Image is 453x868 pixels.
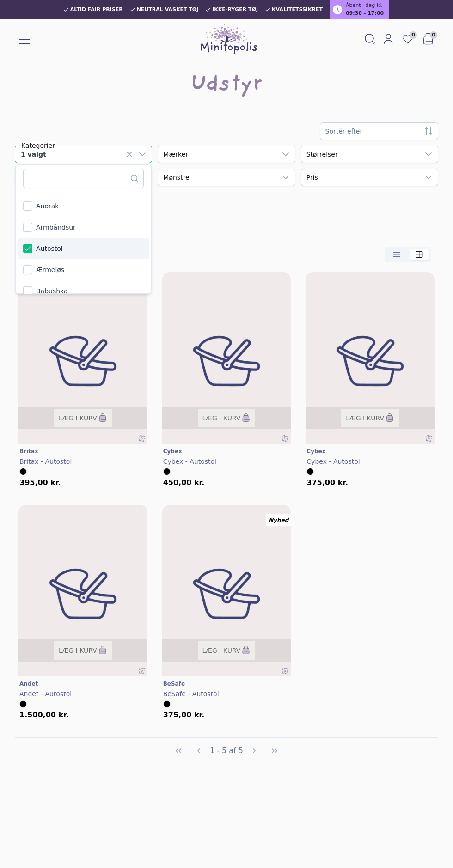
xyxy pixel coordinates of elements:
span: Ikke-ryger tøj [212,7,258,12]
div: Nyhed [266,514,291,526]
a: Britax - Autostol [19,457,147,466]
span: Andet [19,680,38,687]
span: Cybex - Autostol [306,458,360,465]
span: Britax - Autostol [19,458,72,465]
span: BeSafe [163,680,185,687]
span: Anorak [36,201,59,211]
span: 375,00 kr. [306,479,348,486]
li: Ærmeløs [18,260,149,280]
span: Andet - Autostol [19,690,72,698]
a: BeSafe [163,680,290,687]
a: Udstyr til børnUdstyr til børnLæg i kurv [18,272,147,444]
span: 375,00 kr. [163,711,205,719]
span: Neutral vasket tøj [137,7,199,12]
a: Udstyr til børnUdstyr til børnLæg i kurv [306,272,435,444]
a: Cybex [306,448,434,455]
li: Babushka [18,281,149,301]
li: Anorak [18,196,149,216]
div: 1 valgt [15,146,133,163]
span: Britax [19,448,38,455]
span: 09:30 - 17:00 [346,10,384,18]
li: Armbåndsur [18,217,149,237]
a: Udstyr til børnUdstyr til børnLæg i kurv [162,272,291,444]
span: Læg i kurv [202,646,241,655]
span: Autostol [36,244,63,253]
a: Udstyr til børnUdstyr til børnLæg i kurv [18,505,147,677]
a: Britax [19,448,147,455]
a: Andet [19,680,147,687]
span: BeSafe - Autostol [163,690,219,698]
span: 0 [410,31,417,39]
a: Cybex - Autostol [163,457,290,466]
a: 0 [398,30,418,48]
span: Armbåndsur [36,223,76,232]
span: 1 - 5 af 5 [210,745,243,756]
a: Mit Minitopolis login [379,31,398,47]
span: Ærmeløs [36,265,64,274]
span: Babushka [36,286,68,296]
a: Andet - Autostol [19,689,147,698]
span: Læg i kurv [59,413,97,423]
span: Kvalitetssikret [272,7,323,12]
span: Læg i kurv [346,413,384,423]
button: Læg i kurv [198,641,256,660]
a: Udstyr til børnUdstyr til børnNyhedLæg i kurv [162,505,291,677]
img: Udstyr til børn [306,272,435,450]
span: 395,00 kr. [19,479,61,486]
ul: Option List [16,109,151,431]
button: 0 [418,30,438,48]
img: Udstyr til børn [162,272,291,450]
img: Minitopolis logo [201,24,257,54]
div: Valgte filtre: [15,205,104,216]
span: Cybex [163,448,182,455]
span: Læg i kurv [59,646,97,655]
a: Cybex [163,448,290,455]
li: Autostol [18,238,149,259]
a: Cybex - Autostol [306,457,434,466]
span: 1.500,00 kr. [19,711,69,719]
img: Udstyr til børn [162,505,291,683]
button: Læg i kurv [341,409,399,427]
span: Cybex - Autostol [163,458,216,465]
span: Altid fair priser [70,7,123,12]
span: 0 [430,31,437,39]
span: Cybex [306,448,325,455]
span: 450,00 kr. [163,479,205,486]
span: Læg i kurv [202,413,241,423]
a: BeSafe - Autostol [163,689,290,698]
img: Udstyr til børn [18,272,147,450]
button: Læg i kurv [54,409,112,427]
button: Fjern [15,218,51,234]
button: Læg i kurv [54,641,112,660]
img: Udstyr til børn [18,505,147,683]
span: Åbent i dag kl. [346,2,383,10]
h1: Udstyr [191,71,263,100]
button: Læg i kurv [198,409,256,427]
